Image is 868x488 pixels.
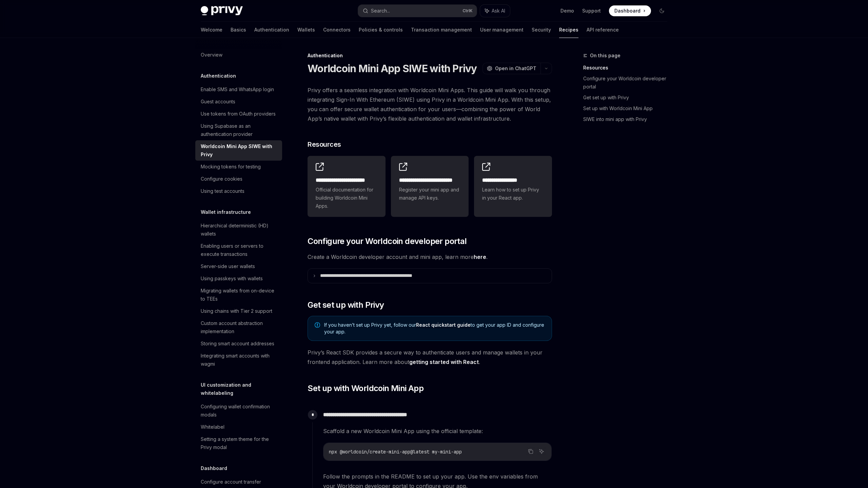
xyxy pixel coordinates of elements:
h5: UI customization and whitelabeling [201,381,282,397]
span: Get set up with Privy [308,300,384,310]
a: Using chains with Tier 2 support [195,305,282,317]
a: Integrating smart accounts with wagmi [195,350,282,370]
h5: Dashboard [201,464,227,472]
div: Hierarchical deterministic (HD) wallets [201,222,278,238]
a: Custom account abstraction implementation [195,317,282,338]
a: Mocking tokens for testing [195,161,282,173]
span: Open in ChatGPT [495,65,536,72]
a: Whitelabel [195,421,282,433]
span: Scaffold a new Worldcoin Mini App using the official template: [323,426,552,436]
a: Server-side user wallets [195,260,282,272]
span: Privy offers a seamless integration with Worldcoin Mini Apps. This guide will walk you through in... [308,85,552,123]
div: Using passkeys with wallets [201,274,263,283]
span: Configure your Worldcoin developer portal [308,236,467,247]
a: Dashboard [609,5,651,16]
a: Welcome [201,22,222,38]
span: Set up with Worldcoin Mini App [308,383,423,394]
div: Worldcoin Mini App SIWE with Privy [201,142,278,159]
a: API reference [587,22,619,38]
a: Policies & controls [359,22,403,38]
button: Ask AI [537,447,546,456]
div: Storing smart account addresses [201,340,274,348]
a: Support [582,7,601,14]
a: here [474,253,486,261]
div: Overview [201,51,222,59]
a: Wallets [297,22,315,38]
div: Using test accounts [201,187,244,195]
a: Enable SMS and WhatsApp login [195,83,282,96]
svg: Note [315,322,320,328]
a: Using Supabase as an authentication provider [195,120,282,140]
h5: Wallet infrastructure [201,208,251,216]
span: Ask AI [492,7,505,14]
div: Custom account abstraction implementation [201,319,278,335]
div: Guest accounts [201,98,235,106]
span: Resources [308,140,341,149]
a: Overview [195,49,282,61]
a: Get set up with Privy [583,92,673,103]
a: Migrating wallets from on-device to TEEs [195,285,282,305]
a: Set up with Worldcoin Mini App [583,103,673,114]
a: Enabling users or servers to execute transactions [195,240,282,260]
a: Use tokens from OAuth providers [195,108,282,120]
a: Configure account transfer [195,476,282,488]
a: Recipes [559,22,578,38]
div: Whitelabel [201,423,224,431]
a: Setting a system theme for the Privy modal [195,433,282,453]
span: Official documentation for building Worldcoin Mini Apps. [316,186,377,210]
a: Hierarchical deterministic (HD) wallets [195,220,282,240]
button: Open in ChatGPT [482,63,540,74]
button: Toggle dark mode [656,5,667,16]
a: getting started with React [409,359,479,366]
a: Storing smart account addresses [195,338,282,350]
div: Migrating wallets from on-device to TEEs [201,287,278,303]
div: Integrating smart accounts with wagmi [201,352,278,368]
span: Privy’s React SDK provides a secure way to authenticate users and manage wallets in your frontend... [308,348,552,367]
a: Guest accounts [195,96,282,108]
div: Using Supabase as an authentication provider [201,122,278,138]
a: Using passkeys with wallets [195,272,282,285]
a: React quickstart guide [416,322,471,328]
a: Demo [560,7,574,14]
span: npx @worldcoin/create-mini-app@latest my-mini-app [329,449,462,455]
span: Ctrl K [462,8,473,14]
a: Configure your Worldcoin developer portal [583,73,673,92]
div: Search... [371,7,390,15]
span: Create a Worldcoin developer account and mini app, learn more . [308,252,552,262]
div: Use tokens from OAuth providers [201,110,276,118]
a: Authentication [254,22,289,38]
div: Setting a system theme for the Privy modal [201,435,278,451]
h5: Authentication [201,72,236,80]
div: Configuring wallet confirmation modals [201,403,278,419]
button: Search...CtrlK [358,5,477,17]
button: Copy the contents from the code block [526,447,535,456]
a: Transaction management [411,22,472,38]
a: Using test accounts [195,185,282,197]
span: On this page [590,52,620,60]
div: Configure account transfer [201,478,261,486]
div: Enable SMS and WhatsApp login [201,85,274,94]
a: User management [480,22,524,38]
h1: Worldcoin Mini App SIWE with Privy [308,62,477,75]
div: Mocking tokens for testing [201,163,261,171]
div: Authentication [308,52,552,59]
div: Server-side user wallets [201,262,255,270]
div: Enabling users or servers to execute transactions [201,242,278,258]
img: dark logo [201,6,243,16]
span: Register your mini app and manage API keys. [399,186,461,202]
a: Worldcoin Mini App SIWE with Privy [195,140,282,161]
a: Connectors [323,22,351,38]
div: Configure cookies [201,175,242,183]
div: Using chains with Tier 2 support [201,307,272,315]
button: Ask AI [480,5,510,17]
a: Resources [583,62,673,73]
a: Configuring wallet confirmation modals [195,401,282,421]
a: Basics [231,22,246,38]
a: Configure cookies [195,173,282,185]
a: SIWE into mini app with Privy [583,114,673,125]
span: Dashboard [614,7,640,14]
a: Security [532,22,551,38]
span: If you haven’t set up Privy yet, follow our to get your app ID and configure your app. [324,322,545,335]
span: Learn how to set up Privy in your React app. [482,186,544,202]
